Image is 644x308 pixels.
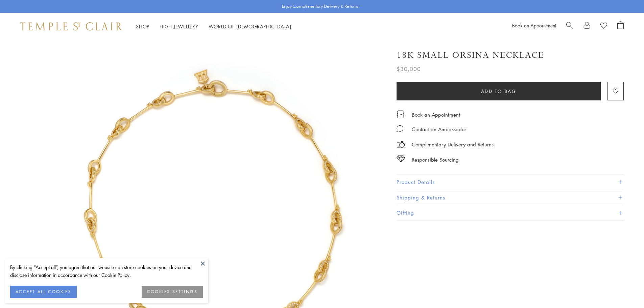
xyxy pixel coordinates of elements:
button: Product Details [397,174,624,190]
h1: 18K Small Orsina Necklace [397,49,544,61]
span: Add to bag [481,88,517,95]
a: Book an Appointment [512,22,556,29]
img: MessageIcon-01_2.svg [397,125,403,132]
div: Responsible Sourcing [412,156,459,164]
a: View Wishlist [600,21,607,31]
div: By clicking “Accept all”, you agree that our website can store cookies on your device and disclos... [10,263,203,279]
button: COOKIES SETTINGS [142,286,203,298]
a: Search [566,21,573,31]
div: Contact an Ambassador [412,125,466,134]
img: icon_appointment.svg [397,111,405,118]
button: Shipping & Returns [397,190,624,205]
a: High JewelleryHigh Jewellery [160,23,198,30]
span: $30,000 [397,65,421,73]
a: World of [DEMOGRAPHIC_DATA]World of [DEMOGRAPHIC_DATA] [209,23,291,30]
a: Open Shopping Bag [617,21,624,31]
img: icon_delivery.svg [397,140,405,149]
img: icon_sourcing.svg [397,156,405,162]
p: Enjoy Complimentary Delivery & Returns [282,3,359,10]
p: Complimentary Delivery and Returns [412,140,494,149]
button: ACCEPT ALL COOKIES [10,286,77,298]
button: Add to bag [397,82,601,100]
a: Book an Appointment [412,111,460,118]
nav: Main navigation [136,22,291,31]
button: Gifting [397,205,624,220]
img: Temple St. Clair [20,22,122,30]
a: ShopShop [136,23,149,30]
